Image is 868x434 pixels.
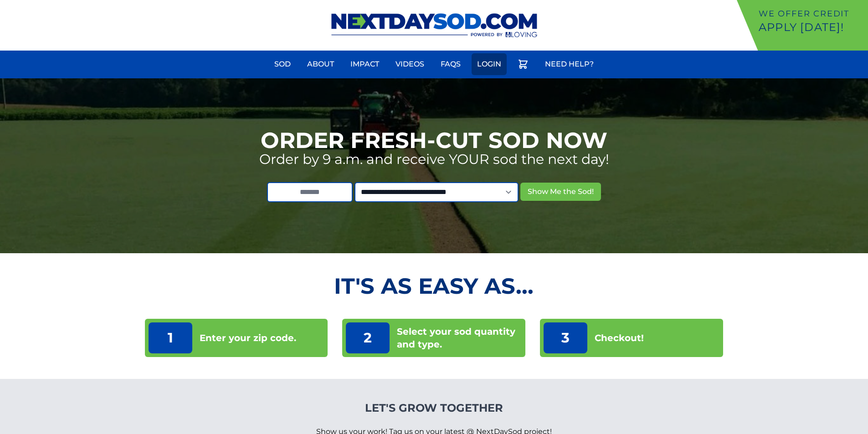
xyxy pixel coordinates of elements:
h4: Let's Grow Together [316,401,552,415]
a: FAQs [435,53,466,75]
p: 1 [149,322,192,353]
p: Checkout! [595,332,644,344]
a: Sod [269,53,296,75]
a: Login [472,53,507,75]
a: About [302,53,339,75]
a: Impact [345,53,385,75]
p: Order by 9 a.m. and receive YOUR sod the next day! [259,151,609,168]
h2: It's as Easy As... [145,275,724,297]
h1: Order Fresh-Cut Sod Now [261,129,607,151]
p: 3 [544,322,587,353]
p: Apply [DATE]! [759,20,864,35]
a: Videos [390,53,430,75]
a: Need Help? [539,53,599,75]
p: We offer Credit [759,7,864,20]
p: Select your sod quantity and type. [397,325,522,351]
p: 2 [346,322,390,353]
p: Enter your zip code. [200,332,296,344]
button: Show Me the Sod! [520,183,601,201]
